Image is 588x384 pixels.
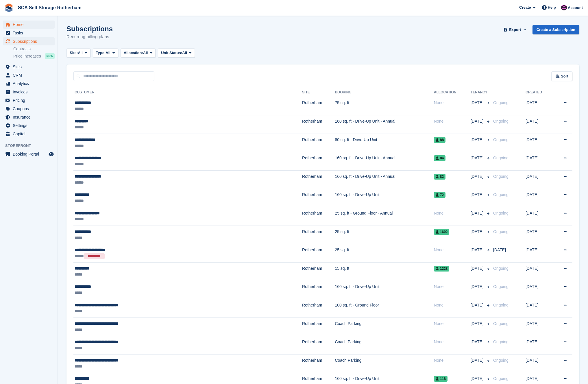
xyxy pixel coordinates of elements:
[471,173,485,180] span: [DATE]
[493,137,509,142] span: Ongoing
[13,105,47,113] span: Coupons
[66,48,90,58] button: Site: All
[13,96,47,104] span: Pricing
[335,189,434,207] td: 160 sq. ft - Drive-Up Unit
[13,80,47,88] span: Analytics
[302,336,335,355] td: Rotherham
[434,339,471,345] div: None
[471,118,485,124] span: [DATE]
[302,189,335,207] td: Rotherham
[493,303,509,307] span: Ongoing
[526,171,552,189] td: [DATE]
[335,226,434,244] td: 25 sq. ft
[13,121,47,130] span: Settings
[434,210,471,216] div: None
[493,284,509,289] span: Ongoing
[471,137,485,143] span: [DATE]
[13,71,47,79] span: CRM
[3,130,55,138] a: menu
[471,155,485,161] span: [DATE]
[3,96,55,104] a: menu
[434,376,448,382] span: 118
[434,118,471,124] div: None
[526,281,552,299] td: [DATE]
[13,63,47,71] span: Sites
[493,266,509,271] span: Ongoing
[3,21,55,29] a: menu
[335,97,434,115] td: 75 sq. ft
[335,88,434,97] th: Booking
[493,156,509,160] span: Ongoing
[526,207,552,226] td: [DATE]
[3,37,55,45] a: menu
[509,27,521,33] span: Export
[96,50,106,56] span: Type:
[302,263,335,281] td: Rotherham
[493,192,509,197] span: Ongoing
[526,134,552,152] td: [DATE]
[526,355,552,373] td: [DATE]
[3,105,55,113] a: menu
[302,152,335,171] td: Rotherham
[502,25,528,34] button: Export
[121,48,156,58] button: Allocation: All
[143,50,148,56] span: All
[434,266,450,272] span: 1228
[493,358,509,363] span: Ongoing
[3,88,55,96] a: menu
[526,97,552,115] td: [DATE]
[302,299,335,318] td: Rotherham
[3,63,55,71] a: menu
[335,207,434,226] td: 25 sq. ft - Ground Floor - Annual
[124,50,143,56] span: Allocation:
[526,115,552,134] td: [DATE]
[161,50,182,56] span: Unit Status:
[106,50,110,56] span: All
[13,46,55,52] a: Contracts
[335,336,434,355] td: Coach Parking
[471,192,485,198] span: [DATE]
[434,100,471,106] div: None
[434,155,445,161] span: 84
[335,281,434,299] td: 160 sq. ft - Drive-Up Unit
[471,210,485,216] span: [DATE]
[302,97,335,115] td: Rotherham
[302,134,335,152] td: Rotherham
[302,88,335,97] th: Site
[561,5,567,10] img: Dale Chapman
[493,376,509,381] span: Ongoing
[13,88,47,96] span: Invoices
[568,5,583,11] span: Account
[13,113,47,121] span: Insurance
[434,302,471,308] div: None
[532,25,579,34] a: Create a Subscription
[471,302,485,308] span: [DATE]
[13,53,41,59] span: Price increases
[493,211,509,215] span: Ongoing
[5,3,13,12] img: stora-icon-8386f47178a22dfd0bd8f6a31ec36ba5ce8667c1dd55bd0f319d3a0aa187defe.svg
[471,229,485,235] span: [DATE]
[493,248,506,252] span: [DATE]
[70,50,78,56] span: Site:
[434,284,471,290] div: None
[3,80,55,88] a: menu
[519,5,531,10] span: Create
[471,100,485,106] span: [DATE]
[434,321,471,327] div: None
[493,100,509,105] span: Ongoing
[471,265,485,272] span: [DATE]
[335,355,434,373] td: Coach Parking
[302,115,335,134] td: Rotherham
[13,21,47,29] span: Home
[434,357,471,363] div: None
[302,171,335,189] td: Rotherham
[13,53,55,59] a: Price increases NEW
[434,229,450,235] span: 1602
[335,244,434,263] td: 25 sq. ft
[3,29,55,37] a: menu
[302,317,335,336] td: Rotherham
[5,143,58,149] span: Storefront
[302,207,335,226] td: Rotherham
[526,189,552,207] td: [DATE]
[493,174,509,179] span: Ongoing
